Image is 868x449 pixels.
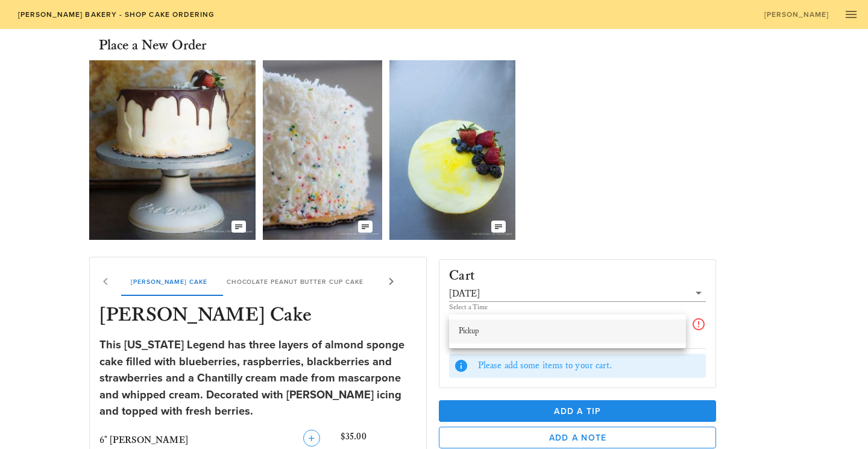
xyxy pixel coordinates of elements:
[449,304,706,311] div: Select a Time
[99,36,206,55] h3: Place a New Order
[216,267,373,296] div: Chocolate Peanut Butter Cup Cake
[448,406,706,416] span: Add a Tip
[764,10,829,19] span: [PERSON_NAME]
[459,327,676,336] div: Pickup
[439,427,716,448] button: Add a Note
[478,359,701,372] div: Please add some items to your cart.
[10,6,222,23] a: [PERSON_NAME] Bakery - Shop Cake Ordering
[97,303,420,330] h3: [PERSON_NAME] Cake
[449,269,475,283] h3: Cart
[99,435,188,446] span: 6" [PERSON_NAME]
[17,10,215,19] span: [PERSON_NAME] Bakery - Shop Cake Ordering
[756,6,837,23] a: [PERSON_NAME]
[121,267,217,296] div: [PERSON_NAME] Cake
[449,289,480,300] div: [DATE]
[439,400,716,422] button: Add a Tip
[99,337,417,420] div: This [US_STATE] Legend has three layers of almond sponge cake filled with blueberries, raspberrie...
[373,267,508,296] div: Chocolate Butter Pecan Cake
[449,286,706,301] div: [DATE]
[89,60,256,240] img: adomffm5ftbblbfbeqkk.jpg
[389,60,515,240] img: vfgkldhn9pjhkwzhnerr.webp
[449,433,706,443] span: Add a Note
[263,60,383,240] img: qzl0ivbhpoir5jt3lnxe.jpg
